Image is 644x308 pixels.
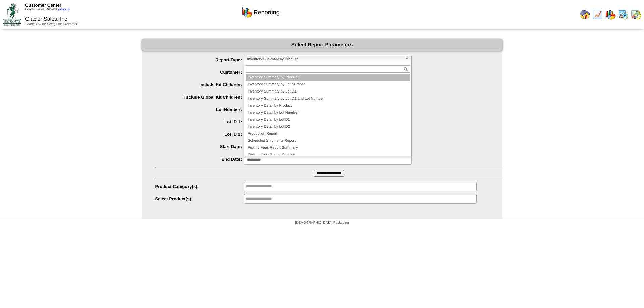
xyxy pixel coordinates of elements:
li: Inventory Detail by Lot Number [246,109,410,116]
li: Inventory Detail by LotID2 [246,123,410,130]
li: Inventory Summary by LotID1 and Lot Number [246,95,410,102]
li: Production Report [246,130,410,137]
span: Thank You for Being Our Customer! [25,22,78,26]
label: Include Kit Children: [155,82,244,87]
a: (logout) [58,8,70,11]
span: Glacier Sales, Inc [25,16,67,22]
span: Inventory Summary by Product [247,55,402,63]
li: Picking Fees Report Summary [246,144,410,151]
span: Reporting [254,9,280,16]
div: Select Report Parameters [142,39,502,51]
li: Inventory Detail by Product [246,102,410,109]
img: graph.gif [605,9,616,20]
label: Customer: [155,70,244,75]
label: Select Product(s): [155,196,244,201]
label: Product Category(s): [155,184,244,189]
span: [DEMOGRAPHIC_DATA] Packaging [295,221,349,225]
img: calendarprod.gif [618,9,629,20]
label: Lot ID 1: [155,119,244,124]
span: Glacier Sales, Inc [155,67,502,75]
span: Customer Center [25,3,61,8]
label: Start Date: [155,144,244,149]
li: Scheduled Shipments Report [246,137,410,144]
li: Inventory Detail by LotID1 [246,116,410,123]
img: home.gif [580,9,590,20]
li: Inventory Summary by LotID1 [246,88,410,95]
img: ZoRoCo_Logo(Green%26Foil)%20jpg.webp [3,3,21,25]
li: Inventory Summary by Lot Number [246,81,410,88]
li: Inventory Summary by Product [246,74,410,81]
li: Picking Fees Report Detailed [246,151,410,159]
label: End Date: [155,157,244,162]
img: line_graph.gif [592,9,603,20]
img: graph.gif [241,7,252,18]
label: Lot Number: [155,107,244,112]
label: Include Global Kit Children: [155,95,244,100]
img: calendarinout.gif [631,9,641,20]
label: Report Type: [155,57,244,62]
span: Logged in as Hkoreski [25,8,70,11]
label: Lot ID 2: [155,132,244,137]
